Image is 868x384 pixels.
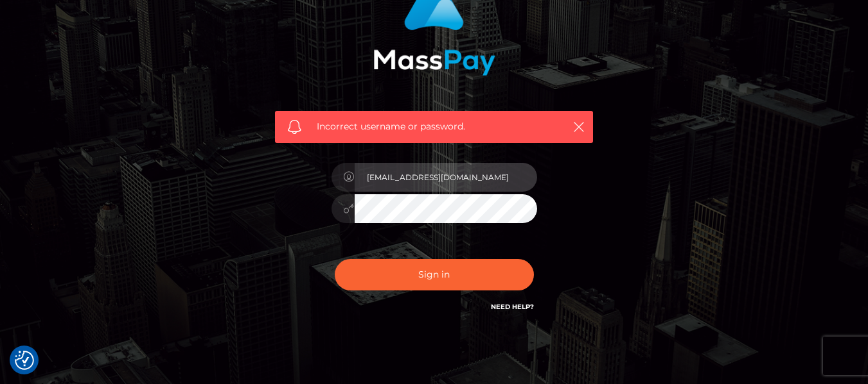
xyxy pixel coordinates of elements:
[15,351,34,370] img: Revisit consent button
[317,120,551,133] span: Incorrect username or password.
[355,163,537,192] input: Username...
[491,303,534,311] a: Need Help?
[15,351,34,370] button: Consent Preferences
[335,259,534,290] button: Sign in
